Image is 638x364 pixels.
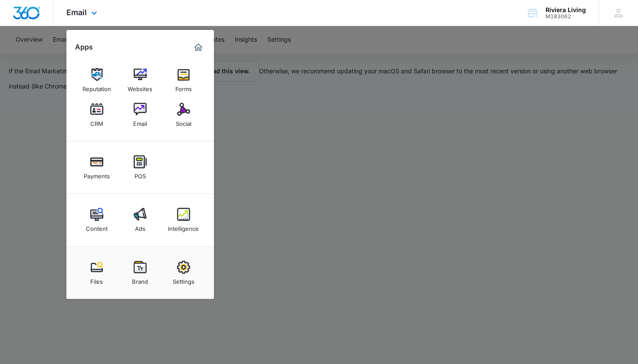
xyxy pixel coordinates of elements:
div: account id [546,13,586,20]
a: Forms [167,64,200,97]
a: Files [80,256,113,289]
a: Content [80,203,113,236]
span: Email [66,8,87,17]
a: POS [124,151,157,184]
div: Websites [128,81,152,92]
div: Payments [84,168,110,180]
div: Content [86,221,108,232]
div: Reputation [82,81,111,92]
div: Forms [175,81,192,92]
a: Payments [80,151,113,184]
div: Files [90,274,103,285]
div: account name [546,7,586,13]
a: Email [124,98,157,131]
div: Intelligence [168,221,199,232]
a: Brand [124,256,157,289]
div: Social [176,116,191,127]
a: Intelligence [167,203,200,236]
div: POS [135,168,146,180]
div: Email [133,116,147,127]
a: CRM [80,98,113,131]
div: Settings [173,274,194,285]
a: Social [167,98,200,131]
a: Settings [167,256,200,289]
div: Brand [132,274,148,285]
a: Marketing 360® Dashboard [191,40,205,54]
a: Reputation [80,64,113,97]
div: Ads [135,221,145,232]
a: Websites [124,64,157,97]
a: Ads [124,203,157,236]
div: CRM [90,116,103,127]
h2: Apps [75,43,93,51]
